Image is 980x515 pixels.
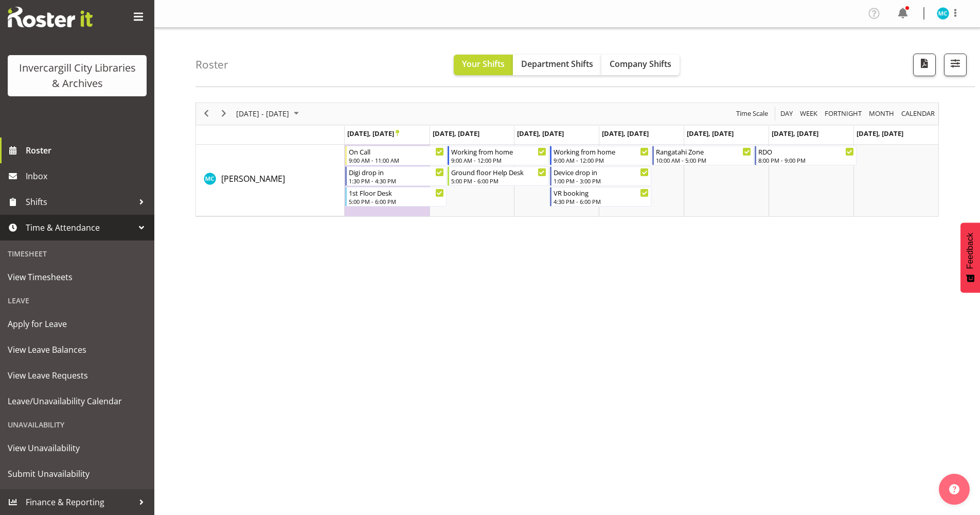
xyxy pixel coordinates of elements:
div: Rangatahi Zone [656,146,751,157]
div: 1:00 PM - 3:00 PM [554,177,649,185]
span: Month [868,107,895,120]
span: View Leave Requests [8,368,147,383]
div: Ground floor Help Desk [451,167,546,177]
a: View Leave Requests [3,363,152,388]
button: Timeline Week [798,107,819,120]
div: September 22 - 28, 2025 [233,103,305,125]
button: Download a PDF of the roster according to the set date range. [913,54,936,76]
span: Shifts [26,194,134,210]
img: michelle-cunningham11683.jpg [937,7,949,20]
button: Time Scale [735,107,770,120]
span: View Timesheets [8,269,147,285]
div: 1st Floor Desk [349,187,444,198]
span: View Leave Balances [8,342,147,357]
span: Finance & Reporting [26,494,134,510]
div: Device drop in [554,167,649,177]
a: Leave/Unavailability Calendar [3,388,152,414]
a: View Timesheets [3,264,152,290]
button: Timeline Month [867,107,896,120]
div: Working from home [554,146,649,157]
table: Timeline Week of September 26, 2025 [345,145,938,216]
div: VR booking [554,187,649,198]
div: next period [215,103,233,125]
div: Michelle Cunningham"s event - Working from home Begin From Wednesday, September 24, 2025 at 9:00:... [550,146,651,165]
a: [PERSON_NAME] [221,173,285,185]
div: 9:00 AM - 11:00 AM [349,156,444,164]
div: Digi drop in [349,167,444,177]
div: On Call [349,146,444,157]
span: Roster [26,143,149,158]
img: help-xxl-2.png [949,484,959,494]
div: Michelle Cunningham"s event - Ground floor Help Desk Begin From Tuesday, September 23, 2025 at 5:... [448,166,549,186]
div: 5:00 PM - 6:00 PM [349,197,444,205]
span: [DATE], [DATE] [772,129,818,138]
td: Michelle Cunningham resource [196,145,345,216]
div: Michelle Cunningham"s event - VR booking Begin From Wednesday, September 24, 2025 at 4:30:00 PM G... [550,187,651,207]
button: Timeline Day [779,107,795,120]
img: Rosterit website logo [8,7,93,27]
div: RDO [758,146,853,157]
span: Day [779,107,794,120]
button: Month [900,107,937,120]
button: Next [217,107,231,120]
span: Feedback [966,233,975,269]
span: [PERSON_NAME] [221,173,285,184]
span: [DATE] - [DATE] [235,107,290,120]
button: Feedback - Show survey [960,222,980,293]
span: [DATE], [DATE] [347,129,399,138]
span: Apply for Leave [8,316,147,332]
span: Company Shifts [610,58,671,70]
a: Submit Unavailability [3,461,152,487]
a: Apply for Leave [3,311,152,337]
div: previous period [198,103,215,125]
div: Working from home [451,146,546,157]
div: Michelle Cunningham"s event - Device drop in Begin From Wednesday, September 24, 2025 at 1:00:00 ... [550,166,651,186]
div: 4:30 PM - 6:00 PM [554,197,649,205]
span: Week [799,107,818,120]
button: Filter Shifts [944,54,967,76]
div: Timesheet [3,243,152,264]
span: Your Shifts [462,58,505,70]
button: Previous [200,107,213,120]
div: Michelle Cunningham"s event - Rangatahi Zone Begin From Thursday, September 25, 2025 at 10:00:00 ... [652,146,754,165]
div: Invercargill City Libraries & Archives [18,60,136,91]
div: Michelle Cunningham"s event - 1st Floor Desk Begin From Monday, September 22, 2025 at 5:00:00 PM ... [345,187,447,207]
div: 8:00 PM - 9:00 PM [758,156,853,164]
button: Department Shifts [513,55,601,75]
div: Unavailability [3,414,152,435]
span: View Unavailability [8,440,147,456]
span: calendar [900,107,936,120]
span: Leave/Unavailability Calendar [8,393,147,409]
button: Company Shifts [601,55,680,75]
span: [DATE], [DATE] [687,129,734,138]
span: [DATE], [DATE] [602,129,649,138]
div: Leave [3,290,152,311]
span: [DATE], [DATE] [857,129,903,138]
div: 5:00 PM - 6:00 PM [451,177,546,185]
div: Michelle Cunningham"s event - On Call Begin From Monday, September 22, 2025 at 9:00:00 AM GMT+12:... [345,146,447,165]
div: Michelle Cunningham"s event - Working from home Begin From Tuesday, September 23, 2025 at 9:00:00... [448,146,549,165]
a: View Unavailability [3,435,152,461]
div: 9:00 AM - 12:00 PM [554,156,649,164]
div: Michelle Cunningham"s event - RDO Begin From Friday, September 26, 2025 at 8:00:00 PM GMT+12:00 E... [755,146,856,165]
div: Timeline Week of September 26, 2025 [195,102,939,217]
div: 9:00 AM - 12:00 PM [451,156,546,164]
span: Inbox [26,168,149,184]
a: View Leave Balances [3,337,152,363]
span: [DATE], [DATE] [433,129,479,138]
span: Department Shifts [521,58,593,70]
span: Time Scale [735,107,769,120]
span: [DATE], [DATE] [517,129,564,138]
div: 1:30 PM - 4:30 PM [349,177,444,185]
div: 10:00 AM - 5:00 PM [656,156,751,164]
button: September 2025 [235,107,304,120]
button: Fortnight [823,107,864,120]
h4: Roster [195,59,228,71]
span: Submit Unavailability [8,466,147,482]
span: Fortnight [824,107,863,120]
span: Time & Attendance [26,220,134,235]
div: Michelle Cunningham"s event - Digi drop in Begin From Monday, September 22, 2025 at 1:30:00 PM GM... [345,166,447,186]
button: Your Shifts [454,55,513,75]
